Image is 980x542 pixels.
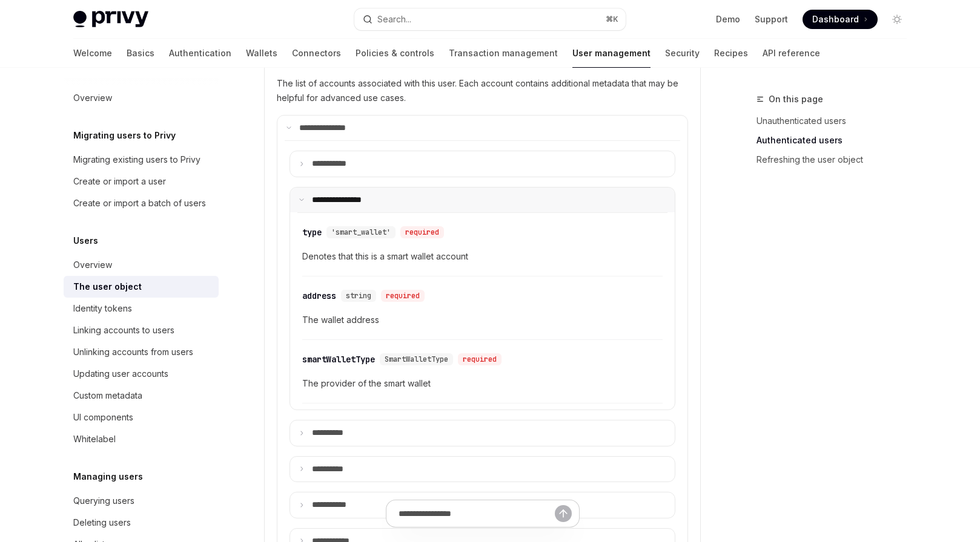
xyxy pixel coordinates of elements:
div: address [302,290,336,302]
div: Custom metadata [73,388,142,403]
div: Linking accounts to users [73,323,174,338]
span: string [346,291,371,301]
div: Querying users [73,494,134,508]
span: The provider of the smart wallet [302,376,663,391]
a: Support [755,13,788,25]
h5: Managing users [73,469,143,484]
a: Transaction management [449,39,558,68]
button: Toggle dark mode [887,10,907,29]
a: Wallets [246,39,277,68]
div: Overview [73,258,112,272]
a: Refreshing the user object [757,150,916,169]
h5: Users [73,233,98,248]
img: light logo [73,11,148,28]
span: The list of accounts associated with this user. Each account contains additional metadata that ma... [277,76,688,105]
div: Whitelabel [73,432,116,446]
button: Send message [555,505,572,522]
a: Overview [64,87,219,109]
a: The user object [64,276,219,298]
a: Unlinking accounts from users [64,341,219,363]
a: Querying users [64,490,219,512]
a: Policies & controls [356,39,434,68]
a: Whitelabel [64,428,219,450]
div: Create or import a user [73,174,166,189]
a: Basics [127,39,154,68]
span: Denotes that this is a smart wallet account [302,249,663,264]
div: The user object [73,279,142,294]
div: required [458,353,502,365]
a: Linking accounts to users [64,319,219,341]
span: ⌘ K [606,15,618,24]
a: Unauthenticated users [757,111,916,131]
div: Migrating existing users to Privy [73,152,200,167]
a: Recipes [714,39,748,68]
span: Dashboard [812,13,859,25]
span: SmartWalletType [385,354,448,364]
div: type [302,226,322,238]
a: Custom metadata [64,385,219,406]
div: Overview [73,91,112,105]
a: Identity tokens [64,298,219,319]
span: The wallet address [302,313,663,327]
div: UI components [73,410,133,425]
a: API reference [763,39,820,68]
a: Create or import a batch of users [64,192,219,214]
span: On this page [769,92,823,106]
a: Security [665,39,700,68]
button: Open search [354,8,626,30]
div: Search... [377,12,411,27]
div: Deleting users [73,515,131,530]
a: Dashboard [803,10,878,29]
a: Connectors [292,39,341,68]
a: Authentication [169,39,231,68]
div: required [381,290,425,302]
a: Demo [716,13,740,25]
a: Overview [64,254,219,276]
a: User management [572,39,651,68]
input: Ask a question... [399,500,555,527]
div: required [400,226,444,238]
a: Authenticated users [757,131,916,150]
div: Unlinking accounts from users [73,345,193,359]
div: Create or import a batch of users [73,196,206,211]
a: Migrating existing users to Privy [64,149,219,171]
a: Create or import a user [64,171,219,192]
div: smartWalletType [302,353,375,365]
div: Identity tokens [73,301,132,316]
h5: Migrating users to Privy [73,128,176,143]
div: Updating user accounts [73,367,168,381]
a: Updating user accounts [64,363,219,385]
a: Deleting users [64,512,219,534]
span: 'smart_wallet' [331,227,391,237]
a: Welcome [73,39,112,68]
a: UI components [64,406,219,428]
